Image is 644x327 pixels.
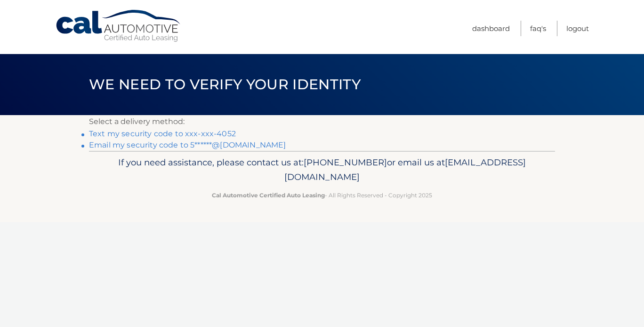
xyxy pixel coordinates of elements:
a: Text my security code to xxx-xxx-4052 [89,129,236,138]
a: FAQ's [530,21,546,36]
p: - All Rights Reserved - Copyright 2025 [95,190,549,200]
strong: Cal Automotive Certified Auto Leasing [212,192,325,199]
a: Cal Automotive [55,9,182,43]
span: [PHONE_NUMBER] [304,157,387,168]
p: Select a delivery method: [89,115,555,128]
span: We need to verify your identity [89,76,361,93]
a: Logout [566,21,589,36]
a: Dashboard [472,21,510,36]
a: Email my security code to 5******@[DOMAIN_NAME] [89,140,286,149]
p: If you need assistance, please contact us at: or email us at [95,155,549,185]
